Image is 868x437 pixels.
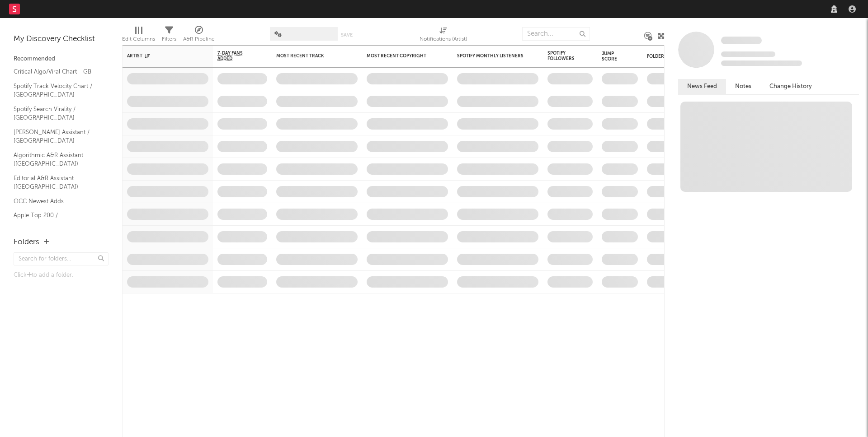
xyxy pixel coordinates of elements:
div: Notifications (Artist) [420,34,467,45]
div: Edit Columns [122,23,155,49]
div: A&R Pipeline [183,23,215,49]
a: Spotify Search Virality / [GEOGRAPHIC_DATA] [14,104,99,123]
div: Folders [14,237,39,248]
div: Spotify Followers [547,51,579,61]
div: Filters [162,23,176,49]
a: Editorial A&R Assistant ([GEOGRAPHIC_DATA]) [14,173,99,192]
div: Artist [127,53,195,59]
div: Spotify Monthly Listeners [457,53,525,59]
button: Save [341,33,353,37]
span: Tracking Since: [DATE] [721,51,775,57]
a: Algorithmic A&R Assistant ([GEOGRAPHIC_DATA]) [14,150,99,169]
a: Spotify Track Velocity Chart / [GEOGRAPHIC_DATA] [14,81,99,100]
button: Notes [726,79,760,94]
a: Critical Algo/Viral Chart - GB [14,67,99,77]
button: News Feed [678,79,726,94]
span: 7-Day Fans Added [217,51,254,61]
div: Filters [162,34,176,45]
div: Edit Columns [122,34,155,45]
a: OCC Newest Adds [14,196,99,206]
button: Change History [760,79,821,94]
a: Apple Top 200 / [GEOGRAPHIC_DATA] [14,210,99,229]
input: Search... [522,27,590,41]
div: Notifications (Artist) [420,23,467,49]
input: Search for folders... [14,252,108,265]
div: A&R Pipeline [183,34,215,45]
a: Some Artist [721,36,762,45]
div: Folders [647,54,715,59]
div: Click to add a folder. [14,270,108,281]
div: My Discovery Checklist [14,34,108,45]
div: Recommended [14,54,108,65]
span: 0 fans last week [721,60,802,66]
a: [PERSON_NAME] Assistant / [GEOGRAPHIC_DATA] [14,127,99,146]
div: Most Recent Track [276,53,344,59]
div: Jump Score [602,51,624,62]
span: Some Artist [721,37,762,44]
div: Most Recent Copyright [367,53,434,59]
